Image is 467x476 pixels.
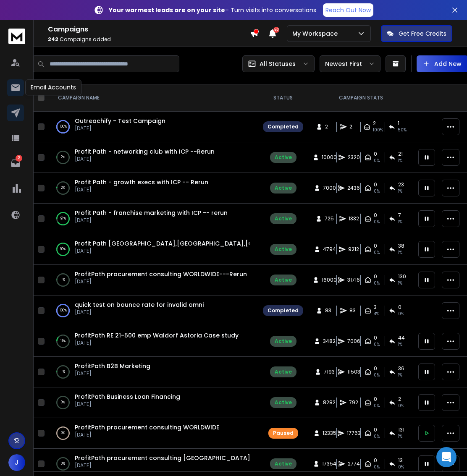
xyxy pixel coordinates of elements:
[374,157,380,164] span: 0%
[374,403,380,409] span: 0%
[398,120,399,127] span: 1
[268,123,299,130] div: Completed
[347,338,360,345] span: 7006
[61,368,65,376] p: 1 %
[48,112,258,142] td: 100%Outreachify - Test Campaign[DATE]
[275,460,292,467] div: Active
[275,185,292,191] div: Active
[323,338,336,345] span: 3482
[308,84,413,112] th: CAMPAIGN STATS
[48,418,258,449] td: 0%ProfitPath procurement consulting WORLDWIDE[DATE]
[75,362,150,370] a: ProfitPath B2B Marketing
[48,173,258,204] td: 2%Profit Path - growth execs with ICP -- Rerun[DATE]
[348,154,360,161] span: 2320
[75,432,219,438] p: [DATE]
[25,79,81,95] div: Email Accounts
[349,399,358,406] span: 792
[325,123,333,130] span: 2
[61,460,65,468] p: 0 %
[324,369,335,375] span: 7193
[75,178,208,186] a: Profit Path - growth execs with ICP -- Rerun
[373,127,383,133] span: 100 %
[292,29,341,38] p: My Workspace
[275,215,292,222] div: Active
[323,399,336,406] span: 8282
[398,219,402,225] span: 1 %
[75,370,150,377] p: [DATE]
[323,246,336,253] span: 4794
[381,25,452,42] button: Get Free Credits
[75,270,247,278] a: ProfitPath procurement consulting WORLDWIDE---Rerun
[75,156,215,162] p: [DATE]
[275,369,292,375] div: Active
[374,249,380,256] span: 0%
[398,181,404,188] span: 23
[399,29,446,38] p: Get Free Credits
[75,301,204,309] a: quick test on bounce rate for invalid omni
[75,147,215,156] a: Profit Path - networking club with ICP --Rerun
[75,278,247,285] p: [DATE]
[349,307,358,314] span: 83
[398,157,402,164] span: 1 %
[48,296,258,326] td: 100%quick test on bounce rate for invalid omni[DATE]
[75,392,180,401] a: ProfitPath Business Loan Financing
[347,430,361,437] span: 17763
[374,433,380,440] span: 0%
[323,185,336,191] span: 7000
[48,234,258,265] td: 99%Profit Path [GEOGRAPHIC_DATA],[GEOGRAPHIC_DATA],[GEOGRAPHIC_DATA] C-suite Founder Real Estate(...
[322,277,337,283] span: 16000
[75,454,319,462] a: ProfitPath procurement consulting [GEOGRAPHIC_DATA] [GEOGRAPHIC_DATA]
[374,273,377,280] span: 0
[75,309,204,316] p: [DATE]
[349,215,359,222] span: 1332
[398,304,401,311] span: 0
[398,464,404,471] span: 0 %
[109,6,225,14] strong: Your warmest leads are on your site
[398,280,402,287] span: 1 %
[275,154,292,161] div: Active
[398,311,404,317] span: 0 %
[61,276,65,284] p: 1 %
[374,304,377,311] span: 3
[48,36,58,43] span: 242
[273,27,279,33] span: 50
[322,154,337,161] span: 10000
[374,335,377,341] span: 0
[8,29,25,44] img: logo
[374,457,377,464] span: 0
[48,204,258,234] td: 91%Profit Path - franchise marketing with ICP -- rerun[DATE]
[374,219,380,225] span: 0%
[374,426,377,433] span: 0
[398,127,407,133] span: 50 %
[8,454,25,471] button: J
[75,248,249,254] p: [DATE]
[75,117,165,125] a: Outreachify - Test Campaign
[75,209,228,217] span: Profit Path - franchise marketing with ICP -- rerun
[374,151,377,157] span: 0
[275,246,292,253] div: Active
[398,457,403,464] span: 13
[398,396,401,403] span: 2
[398,365,404,372] span: 36
[61,429,65,437] p: 0 %
[273,430,294,437] div: Paused
[348,460,360,467] span: 2774
[61,184,65,192] p: 2 %
[398,273,406,280] span: 130
[75,340,239,346] p: [DATE]
[323,430,336,437] span: 12335
[48,387,258,418] td: 0%ProfitPath Business Loan Financing[DATE]
[325,307,333,314] span: 83
[61,398,65,407] p: 0 %
[374,188,380,195] span: 0%
[398,151,403,157] span: 21
[275,338,292,345] div: Active
[75,401,180,408] p: [DATE]
[260,60,296,68] p: All Statuses
[48,265,258,296] td: 1%ProfitPath procurement consulting WORLDWIDE---Rerun[DATE]
[7,155,24,172] a: 2
[374,341,380,348] span: 0%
